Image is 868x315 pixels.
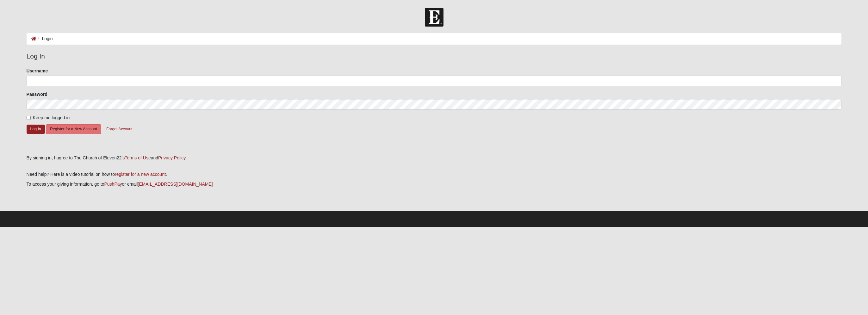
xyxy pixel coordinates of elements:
a: Terms of Use [125,155,151,160]
button: Register for a New Account [46,124,101,134]
div: By signing in, I agree to The Church of Eleven22's and . [27,155,842,161]
button: Forgot Account [102,124,136,134]
a: register for a new account [115,172,166,177]
label: Username [27,68,48,74]
legend: Log In [27,51,842,61]
input: Keep me logged in [27,116,31,120]
span: Keep me logged in [33,115,70,120]
p: To access your giving information, go to or email [27,181,842,188]
label: Password [27,91,47,97]
a: PushPay [104,182,122,187]
img: Church of Eleven22 Logo [425,8,443,27]
li: Login [36,35,53,42]
a: [EMAIL_ADDRESS][DOMAIN_NAME] [138,182,213,187]
a: Privacy Policy [158,155,185,160]
p: Need help? Here is a video tutorial on how to . [27,171,842,178]
button: Log In [27,125,45,134]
